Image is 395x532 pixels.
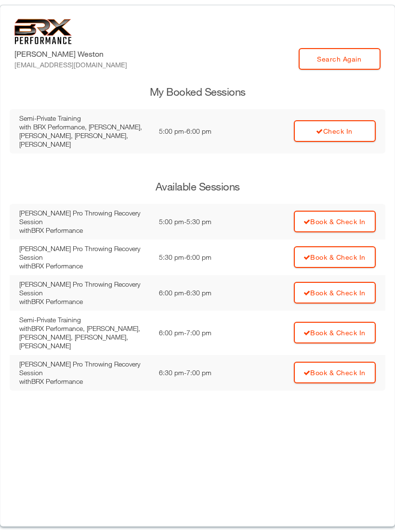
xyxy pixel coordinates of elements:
[19,377,149,386] div: with BRX Performance
[294,246,376,268] a: Book & Check In
[19,280,149,297] div: [PERSON_NAME] Pro Throwing Recovery Session
[154,204,245,240] td: 5:00 pm - 5:30 pm
[14,60,127,70] div: [EMAIL_ADDRESS][DOMAIN_NAME]
[14,19,72,44] img: 6f7da32581c89ca25d665dc3aae533e4f14fe3ef_original.svg
[19,360,149,377] div: [PERSON_NAME] Pro Throwing Recovery Session
[19,262,149,270] div: with BRX Performance
[154,355,245,391] td: 6:30 pm - 7:00 pm
[19,226,149,235] div: with BRX Performance
[154,109,245,153] td: 5:00 pm - 6:00 pm
[14,48,127,70] label: [PERSON_NAME] Weston
[19,324,149,350] div: with BRX Performance, [PERSON_NAME], [PERSON_NAME], [PERSON_NAME], [PERSON_NAME]
[10,179,385,194] h3: Available Sessions
[294,322,376,343] a: Book & Check In
[294,211,376,232] a: Book & Check In
[154,311,245,355] td: 6:00 pm - 7:00 pm
[19,209,149,226] div: [PERSON_NAME] Pro Throwing Recovery Session
[154,275,245,311] td: 6:00 pm - 6:30 pm
[294,362,376,383] a: Book & Check In
[19,244,149,262] div: [PERSON_NAME] Pro Throwing Recovery Session
[19,316,149,324] div: Semi-Private Training
[19,297,149,306] div: with BRX Performance
[154,240,245,275] td: 5:30 pm - 6:00 pm
[294,120,376,142] a: Check In
[294,282,376,304] a: Book & Check In
[10,85,385,100] h3: My Booked Sessions
[19,123,149,149] div: with BRX Performance, [PERSON_NAME], [PERSON_NAME], [PERSON_NAME], [PERSON_NAME]
[19,114,149,123] div: Semi-Private Training
[299,48,381,70] a: Search Again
